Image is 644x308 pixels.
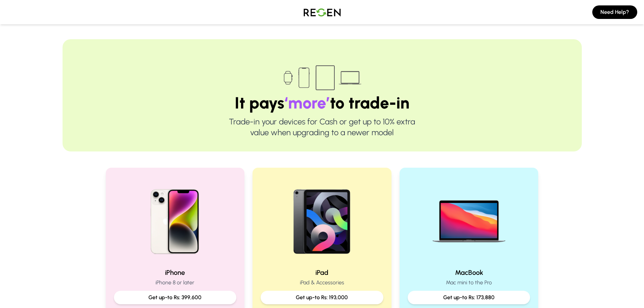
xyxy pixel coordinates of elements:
[284,93,330,113] span: ‘more’
[592,5,637,19] button: Need Help?
[114,279,237,287] p: iPhone 8 or later
[84,95,560,111] h1: It pays to trade-in
[408,268,530,277] h2: MacBook
[413,293,525,302] p: Get up-to Rs: 173,880
[261,268,383,277] h2: iPad
[426,176,512,262] img: MacBook
[261,279,383,287] p: iPad & Accessories
[132,176,218,262] img: iPhone
[114,268,237,277] h2: iPhone
[84,116,560,138] p: Trade-in your devices for Cash or get up to 10% extra value when upgrading to a newer model
[266,293,378,302] p: Get up-to Rs: 193,000
[299,3,346,22] img: Logo
[119,293,231,302] p: Get up-to Rs: 399,600
[280,61,364,95] img: Trade-in devices
[279,176,365,262] img: iPad
[408,279,530,287] p: Mac mini to the Pro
